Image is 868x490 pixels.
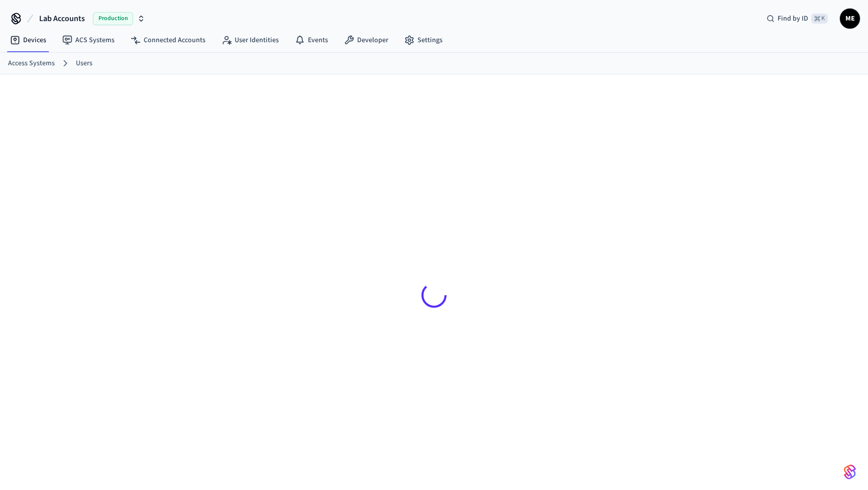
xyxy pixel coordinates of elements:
button: ME [840,9,860,29]
a: Settings [396,31,451,49]
a: Connected Accounts [123,31,213,49]
a: User Identities [213,31,287,49]
a: Developer [336,31,396,49]
div: Find by ID⌘ K [758,10,836,28]
img: SeamLogoGradient.69752ec5.svg [844,464,856,480]
a: Access Systems [8,58,55,69]
span: Lab Accounts [39,13,85,25]
span: ⌘ K [811,14,828,24]
a: Devices [2,31,54,49]
span: Find by ID [778,14,808,24]
span: ME [841,10,859,28]
a: Users [76,58,92,69]
span: Production [93,12,133,25]
a: Events [287,31,336,49]
a: ACS Systems [54,31,123,49]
